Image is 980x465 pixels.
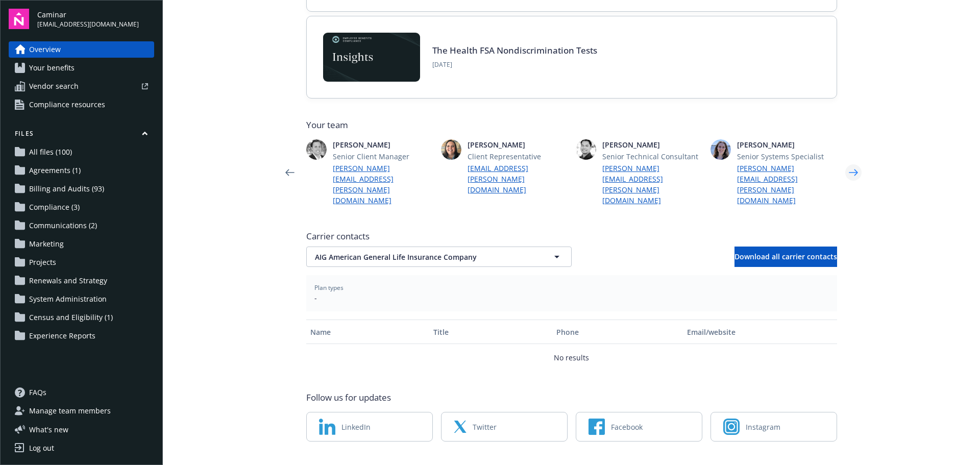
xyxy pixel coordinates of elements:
span: System Administration [29,291,107,307]
span: Caminar [37,9,139,20]
span: Plan types [314,283,829,292]
img: photo [306,139,327,160]
a: Census and Eligibility (1) [9,309,154,326]
span: Compliance resources [29,96,105,113]
a: Experience Reports [9,328,154,344]
a: [EMAIL_ADDRESS][PERSON_NAME][DOMAIN_NAME] [468,163,568,195]
button: Download all carrier contacts [734,247,837,267]
a: Communications (2) [9,217,154,234]
button: Email/website [683,320,837,344]
span: Senior Technical Consultant [602,151,702,162]
span: - [314,292,829,303]
a: Compliance (3) [9,199,154,215]
a: [PERSON_NAME][EMAIL_ADDRESS][PERSON_NAME][DOMAIN_NAME] [333,163,433,206]
button: Title [429,320,552,344]
span: [PERSON_NAME] [737,139,837,150]
button: Caminar[EMAIL_ADDRESS][DOMAIN_NAME] [37,9,154,29]
button: Phone [552,320,683,344]
a: Vendor search [9,78,154,94]
span: Experience Reports [29,328,95,344]
button: AIG American General Life Insurance Company [306,247,572,267]
a: FAQs [9,384,154,401]
a: LinkedIn [306,412,433,442]
a: Overview [9,41,154,58]
span: Compliance (3) [29,199,80,215]
div: Email/website [687,327,832,337]
button: Name [306,320,429,344]
span: All files (100) [29,144,72,160]
p: No results [554,352,589,363]
span: Senior Systems Specialist [737,151,837,162]
span: Billing and Audits (93) [29,181,104,197]
a: Marketing [9,236,154,252]
span: Facebook [611,422,643,432]
a: System Administration [9,291,154,307]
span: Instagram [746,422,780,432]
div: Log out [29,440,54,456]
span: [PERSON_NAME] [602,139,702,150]
img: navigator-logo.svg [9,9,29,29]
span: Follow us for updates [306,391,391,404]
img: photo [576,139,596,160]
a: Facebook [576,412,702,442]
span: Client Representative [468,151,568,162]
span: FAQs [29,384,46,401]
a: Renewals and Strategy [9,273,154,289]
span: [EMAIL_ADDRESS][DOMAIN_NAME] [37,20,139,29]
a: Manage team members [9,403,154,419]
div: Phone [556,327,679,337]
span: Vendor search [29,78,79,94]
span: Marketing [29,236,64,252]
a: Twitter [441,412,568,442]
img: photo [441,139,461,160]
span: Download all carrier contacts [734,252,837,261]
a: Agreements (1) [9,162,154,179]
div: Name [310,327,425,337]
span: Communications (2) [29,217,97,234]
a: [PERSON_NAME][EMAIL_ADDRESS][PERSON_NAME][DOMAIN_NAME] [737,163,837,206]
a: Instagram [710,412,837,442]
span: Census and Eligibility (1) [29,309,113,326]
span: Manage team members [29,403,111,419]
span: Your team [306,119,837,131]
span: What ' s new [29,424,68,435]
a: Previous [282,164,298,181]
a: Billing and Audits (93) [9,181,154,197]
span: [DATE] [432,60,597,69]
a: Next [845,164,862,181]
span: Agreements (1) [29,162,81,179]
span: Twitter [473,422,497,432]
img: photo [710,139,731,160]
img: Card Image - EB Compliance Insights.png [323,33,420,82]
span: Overview [29,41,61,58]
span: LinkedIn [341,422,371,432]
span: Senior Client Manager [333,151,433,162]
span: Projects [29,254,56,271]
button: What's new [9,424,85,435]
span: AIG American General Life Insurance Company [315,252,527,262]
a: Your benefits [9,60,154,76]
div: Title [433,327,548,337]
span: [PERSON_NAME] [468,139,568,150]
a: [PERSON_NAME][EMAIL_ADDRESS][PERSON_NAME][DOMAIN_NAME] [602,163,702,206]
span: Carrier contacts [306,230,837,242]
a: Projects [9,254,154,271]
span: Renewals and Strategy [29,273,107,289]
a: All files (100) [9,144,154,160]
button: Files [9,129,154,142]
span: Your benefits [29,60,75,76]
a: The Health FSA Nondiscrimination Tests [432,44,597,56]
a: Compliance resources [9,96,154,113]
span: [PERSON_NAME] [333,139,433,150]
